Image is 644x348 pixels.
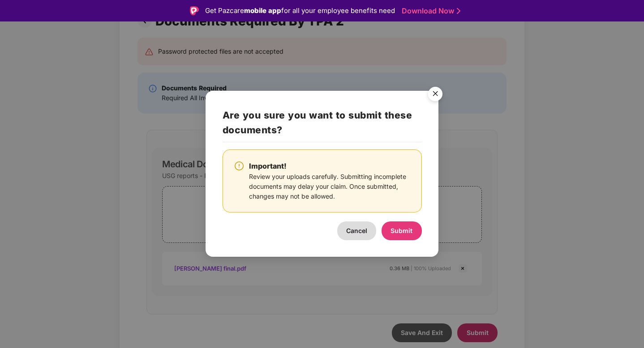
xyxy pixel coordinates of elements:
[391,227,412,234] span: Submit
[244,6,281,15] strong: mobile app
[337,221,376,240] button: Cancel
[190,6,199,15] img: Logo
[223,108,422,142] h2: Are you sure you want to submit these documents?
[457,6,460,16] img: Stroke
[234,161,245,171] img: svg+xml;base64,PHN2ZyBpZD0iV2FybmluZ18tXzI0eDI0IiBkYXRhLW5hbWU9Ildhcm5pbmcgLSAyNHgyNCIgeG1sbnM9Im...
[382,221,422,240] button: Submit
[249,161,411,172] div: Important!
[205,5,395,16] div: Get Pazcare for all your employee benefits need
[402,6,458,16] a: Download Now
[249,172,411,201] div: Review your uploads carefully. Submitting incomplete documents may delay your claim. Once submitt...
[423,83,448,108] img: svg+xml;base64,PHN2ZyB4bWxucz0iaHR0cDovL3d3dy53My5vcmcvMjAwMC9zdmciIHdpZHRoPSI1NiIgaGVpZ2h0PSI1Ni...
[423,82,447,106] button: Close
